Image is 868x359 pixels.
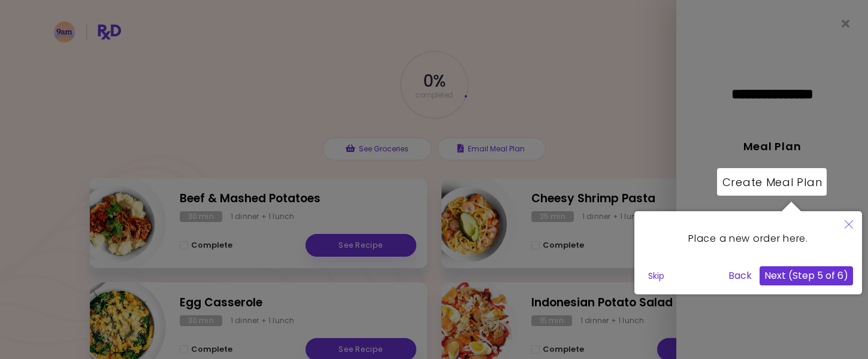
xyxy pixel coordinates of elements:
[634,211,862,294] div: Place a new order here.
[643,267,669,285] button: Skip
[836,211,862,239] button: Close
[724,266,757,285] button: Back
[760,266,853,285] button: Next (Step 5 of 6)
[643,220,853,257] div: Place a new order here.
